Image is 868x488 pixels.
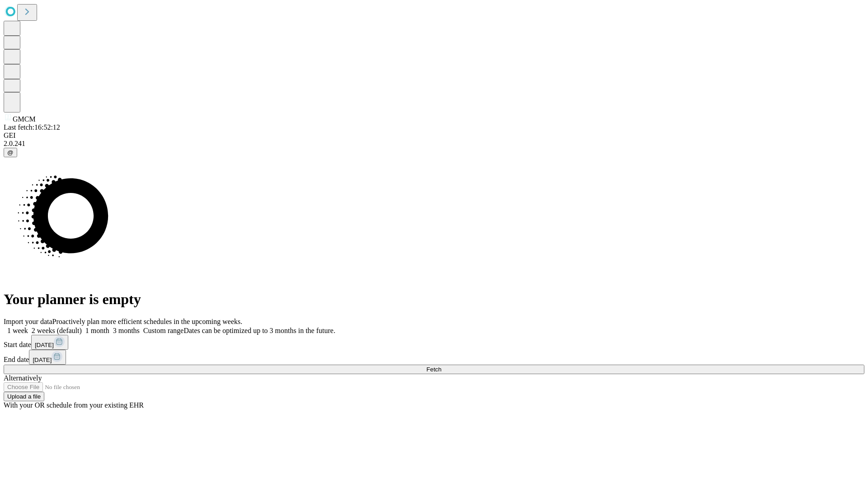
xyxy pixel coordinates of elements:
[4,401,144,409] span: With your OR schedule from your existing EHR
[426,366,441,373] span: Fetch
[143,327,184,334] span: Custom range
[113,327,140,334] span: 3 months
[184,327,335,334] span: Dates can be optimized up to 3 months in the future.
[85,327,109,334] span: 1 month
[13,115,36,123] span: GMCM
[7,149,14,156] span: @
[4,131,864,140] div: GEI
[4,140,864,148] div: 2.0.241
[4,148,17,157] button: @
[4,374,42,382] span: Alternatively
[52,318,242,325] span: Proactively plan more efficient schedules in the upcoming weeks.
[4,318,52,325] span: Import your data
[33,357,52,363] span: [DATE]
[29,350,66,365] button: [DATE]
[35,342,54,348] span: [DATE]
[31,335,68,350] button: [DATE]
[32,327,82,334] span: 2 weeks (default)
[4,291,864,308] h1: Your planner is empty
[4,335,864,350] div: Start date
[4,123,60,131] span: Last fetch: 16:52:12
[7,327,28,334] span: 1 week
[4,392,44,401] button: Upload a file
[4,365,864,374] button: Fetch
[4,350,864,365] div: End date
